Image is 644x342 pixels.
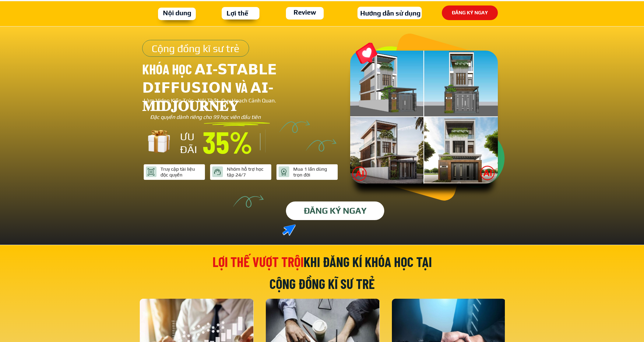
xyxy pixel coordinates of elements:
[152,42,239,54] span: Cộng đồng kĩ sư trẻ
[283,201,387,220] p: ĐĂNG KÝ NGAY
[291,7,319,18] h3: Review
[227,166,269,178] div: Nhóm hỗ trợ học tập 24/7
[180,130,201,156] h3: ƯU ĐÃI
[142,60,350,114] h3: KHÓA HỌC 𝗔𝗜-𝗦𝗧𝗔𝗕𝗟𝗘 𝗗𝗜𝗙𝗙𝗨𝗦𝗜𝗢𝗡 và 𝗔𝗜-𝐌𝐈𝐃𝐉𝐎𝐔𝐑𝐍𝐄𝐘
[202,126,255,157] h3: 35%
[293,166,336,178] div: Mua 1 lần dùng trọn đời
[357,8,424,19] h3: Hướng dẫn sử dụng
[213,253,304,270] span: Lợi thế vượt trội
[159,251,485,294] h3: khi đăng kí khóa học tại cộng đồng kĩ sư trẻ
[160,166,203,178] div: Truy cập tài liệu độc quyền
[162,8,192,18] h3: Nội dung
[150,113,272,122] div: Đặc quyền dành riêng cho 99 học viên đầu tiên
[224,8,250,19] h3: Lợi thế
[440,5,499,21] p: ĐĂNG KÝ NGAY
[144,96,287,105] div: Làm Video Kiến Trúc - Nội Thất, Quy Hoạch Cảnh Quan.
